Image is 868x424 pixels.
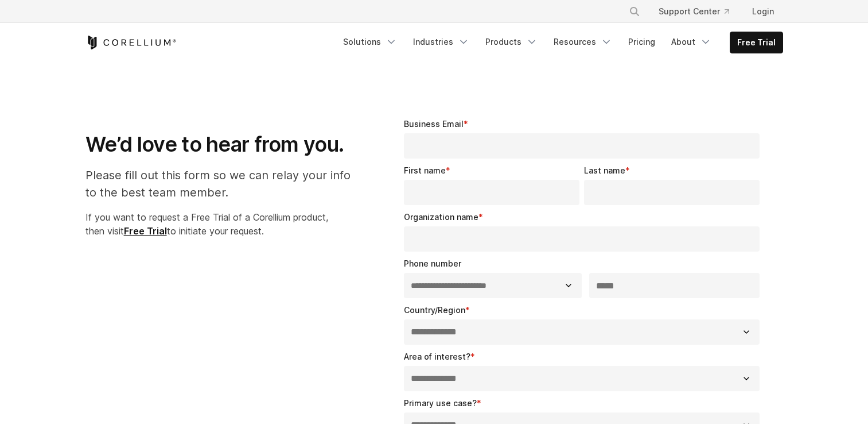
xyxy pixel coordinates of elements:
[404,212,478,222] span: Organization name
[404,259,461,268] span: Phone number
[85,210,363,238] p: If you want to request a Free Trial of a Corellium product, then visit to initiate your request.
[404,119,464,129] span: Business Email
[85,132,363,157] h1: We’d love to hear from you.
[85,36,177,49] a: Corellium Home
[624,1,645,22] button: Search
[404,165,446,175] span: First name
[404,352,470,361] span: Area of interest?
[336,32,404,52] a: Solutions
[649,1,738,22] a: Support Center
[478,32,544,52] a: Products
[124,225,167,237] a: Free Trial
[336,32,783,53] div: Navigation Menu
[584,165,625,175] span: Last name
[730,32,783,53] a: Free Trial
[406,32,476,52] a: Industries
[743,1,783,22] a: Login
[404,305,465,315] span: Country/Region
[547,32,619,52] a: Resources
[85,167,363,201] p: Please fill out this form so we can relay your info to the best team member.
[664,32,718,52] a: About
[615,1,783,22] div: Navigation Menu
[621,32,662,52] a: Pricing
[404,398,477,408] span: Primary use case?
